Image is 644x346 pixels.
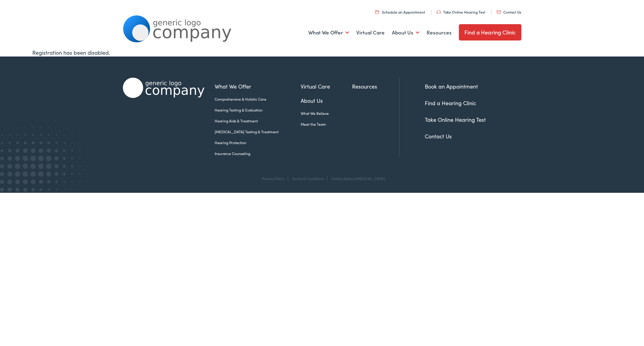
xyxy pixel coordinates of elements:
[425,82,478,90] a: Book an Appointment
[301,121,352,127] a: Meet the Team
[262,176,285,181] a: Privacy Policy
[352,82,399,90] a: Resources
[437,9,485,15] a: Take Online Hearing Test
[392,21,419,44] a: About Us
[497,9,521,15] a: Contact Us
[497,11,501,14] img: utility icon
[375,10,379,14] img: utility icon
[375,9,425,15] a: Schedule an Appointment
[425,132,452,140] a: Contact Us
[427,21,452,44] a: Resources
[301,96,352,105] a: About Us
[301,82,352,90] a: Virtual Care
[215,151,301,156] a: Insurance Counseling
[215,82,301,90] a: What We Offer
[215,140,301,145] a: Hearing Protection
[459,24,521,40] a: Find a Hearing Clinic
[425,99,476,107] a: Find a Hearing Clinic
[215,118,301,124] a: Hearing Aids & Treatment
[292,176,324,181] a: Terms & Conditions
[301,111,352,116] a: What We Believe
[437,10,441,14] img: utility icon
[425,116,486,123] a: Take Online Hearing Test
[215,107,301,113] a: Hearing Testing & Evaluation
[308,21,349,44] a: What We Offer
[123,78,204,98] img: Alpaca Audiology
[215,129,301,134] a: [MEDICAL_DATA] Testing & Treatment
[215,96,301,102] a: Comprehensive & Holistic Care
[32,48,612,57] div: Registration has been disabled.
[356,21,385,44] a: Virtual Care
[328,176,385,181] div: ©2025 Alpaca [MEDICAL_DATA]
